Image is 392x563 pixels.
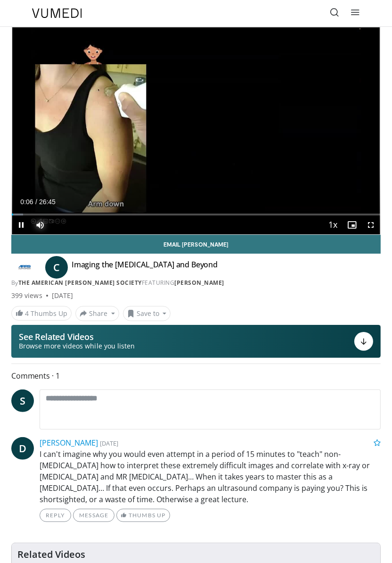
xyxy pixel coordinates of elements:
[40,509,71,522] a: Reply
[40,448,381,505] p: I can't imagine why you would even attempt in a period of 15 minutes to "teach" non-[MEDICAL_DATA...
[18,279,142,287] a: The American [PERSON_NAME] Society
[73,509,114,522] a: Message
[175,279,225,287] a: [PERSON_NAME]
[19,332,135,341] p: See Related Videos
[11,389,34,412] a: S
[12,214,380,215] div: Progress Bar
[45,256,68,279] a: C
[32,8,82,18] img: VuMedi Logo
[35,198,37,206] span: /
[11,291,42,300] span: 399 views
[75,306,119,321] button: Share
[11,279,381,287] div: By FEATURING
[12,27,380,234] video-js: Video Player
[11,260,38,275] img: The American Roentgen Ray Society
[11,235,381,254] a: Email [PERSON_NAME]
[324,215,343,234] button: Playback Rate
[25,309,29,318] span: 4
[100,439,118,447] small: [DATE]
[40,438,98,448] a: [PERSON_NAME]
[20,198,33,206] span: 0:06
[343,215,361,234] button: Enable picture-in-picture mode
[19,341,135,351] span: Browse more videos while you listen
[361,215,380,234] button: Fullscreen
[72,260,218,275] h4: Imaging the [MEDICAL_DATA] and Beyond
[17,549,85,560] h4: Related Videos
[11,306,72,321] a: 4 Thumbs Up
[39,198,56,206] span: 26:45
[11,325,381,358] button: See Related Videos Browse more videos while you listen
[12,215,31,234] button: Pause
[11,370,381,382] span: Comments 1
[116,509,170,522] a: Thumbs Up
[52,291,73,300] div: [DATE]
[123,306,171,321] button: Save to
[31,215,49,234] button: Mute
[11,437,34,460] a: D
